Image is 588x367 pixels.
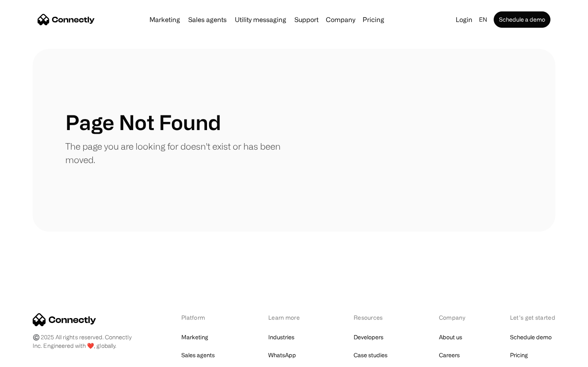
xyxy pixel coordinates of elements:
[510,349,528,361] a: Pricing
[479,14,487,25] div: en
[476,14,492,25] div: en
[510,313,555,322] div: Let’s get started
[354,332,383,343] a: Developers
[65,110,221,135] h1: Page Not Found
[146,16,183,23] a: Marketing
[38,13,95,26] a: home
[439,313,468,322] div: Company
[323,14,358,25] div: Company
[354,349,388,361] a: Case studies
[354,313,396,322] div: Resources
[268,313,311,322] div: Learn more
[16,353,49,364] ul: Language list
[452,14,476,25] a: Login
[185,16,230,23] a: Sales agents
[439,349,460,361] a: Careers
[232,16,290,23] a: Utility messaging
[268,332,294,343] a: Industries
[510,332,552,343] a: Schedule demo
[494,11,550,28] a: Schedule a demo
[439,332,462,343] a: About us
[181,349,215,361] a: Sales agents
[181,313,226,322] div: Platform
[8,352,49,364] aside: Language selected: English
[268,349,296,361] a: WhatsApp
[359,16,388,23] a: Pricing
[65,139,294,166] p: The page you are looking for doesn't exist or has been moved.
[181,332,208,343] a: Marketing
[326,14,355,25] div: Company
[291,16,322,23] a: Support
